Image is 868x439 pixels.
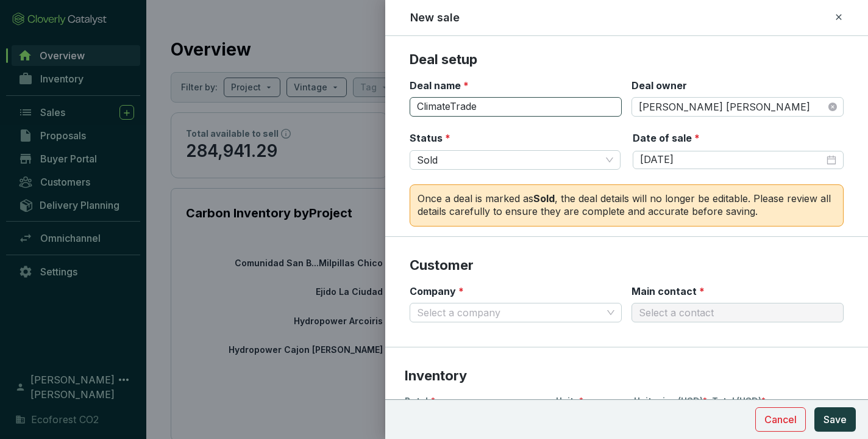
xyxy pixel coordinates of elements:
label: Company [410,285,464,298]
div: Once a deal is marked as , the deal details will no longer be editable. Please review all details... [410,184,844,227]
button: Save [814,407,856,432]
span: Total (USD) [712,395,761,407]
label: Main contact [631,285,705,298]
span: Unit price (USD) [634,395,703,407]
h2: New sale [410,10,460,26]
label: Deal owner [631,79,687,92]
p: Units [556,395,629,407]
button: Cancel [755,407,806,432]
span: close-circle [828,103,837,111]
span: Roxana Ruth Rosas Bonilla [639,98,836,116]
span: Save [824,412,847,427]
p: Inventory [405,367,848,385]
b: Sold [533,192,555,205]
p: Customer [410,256,844,275]
label: Deal name [410,79,469,92]
span: Sold [417,151,613,169]
label: Status [410,131,450,145]
label: Date of sale [633,131,700,145]
p: Deal setup [410,51,844,69]
input: mm/dd/yy [640,153,824,167]
p: Batch [405,395,551,407]
span: Cancel [764,412,797,427]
